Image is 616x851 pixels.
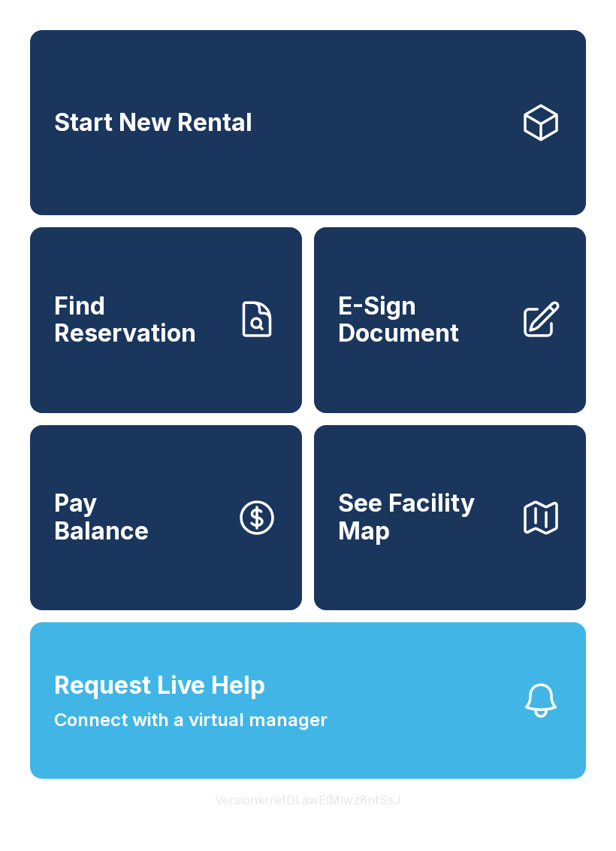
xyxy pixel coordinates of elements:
span: Connect with a virtual manager [54,707,328,734]
a: Find Reservation [30,227,302,412]
button: PayBalance [30,425,302,610]
span: Start New Rental [54,109,252,137]
span: E-Sign Document [338,293,508,348]
span: Find Reservation [54,293,224,348]
button: VersionkrrefDLawElMlwz8nfSsJ [203,779,413,821]
a: E-Sign Document [314,227,586,412]
button: See Facility Map [314,425,586,610]
button: Request Live HelpConnect with a virtual manager [30,622,586,779]
span: Pay Balance [54,490,149,545]
span: Request Live Help [54,667,265,704]
a: Start New Rental [30,30,586,215]
span: See Facility Map [338,490,508,545]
